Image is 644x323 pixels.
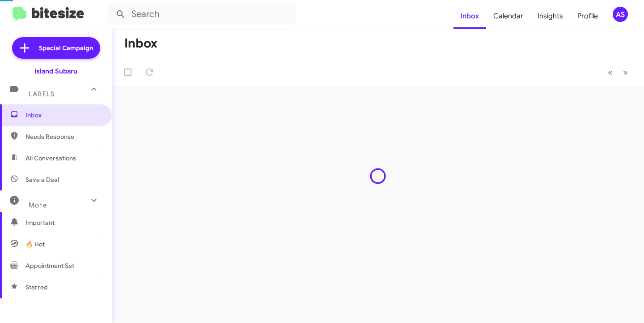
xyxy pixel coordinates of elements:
span: All Conversations [25,154,76,163]
a: Profile [570,3,605,29]
span: More [29,201,47,209]
nav: Page navigation example [603,63,633,82]
input: Search [108,4,296,25]
a: Inbox [453,3,486,29]
h1: Inbox [124,36,157,51]
span: 🔥 Hot [25,240,45,249]
span: Save a Deal [25,175,59,184]
button: Previous [602,63,618,82]
div: AS [613,7,628,22]
span: Important [25,218,102,227]
span: Special Campaign [39,43,93,52]
div: Island Subaru [34,67,77,76]
button: Next [618,63,633,82]
span: Needs Response [25,132,102,141]
a: Insights [530,3,570,29]
span: Appointment Set [25,261,74,270]
span: « [608,67,613,78]
span: Starred [25,283,48,292]
a: Special Campaign [12,37,100,59]
span: » [623,67,628,78]
span: Labels [29,90,55,98]
a: Calendar [486,3,530,29]
button: AS [605,7,634,22]
span: Inbox [25,111,102,120]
